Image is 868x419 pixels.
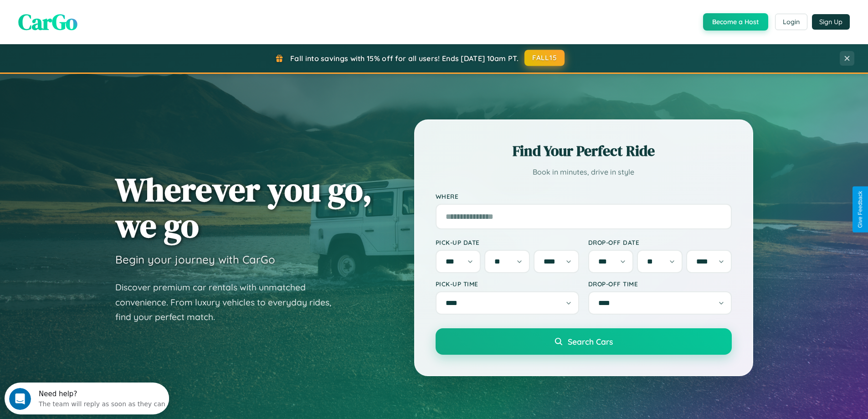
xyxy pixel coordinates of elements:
[290,54,519,63] span: Fall into savings with 15% off for all users! Ends [DATE] 10am PT.
[115,280,343,325] p: Discover premium car rentals with unmatched convenience. From luxury vehicles to everyday rides, ...
[775,14,807,30] button: Login
[115,253,275,266] h3: Begin your journey with CarGo
[115,171,372,243] h1: Wherever you go, we go
[34,15,161,25] div: The team will reply as soon as they can
[436,238,579,246] label: Pick-up Date
[703,13,768,31] button: Become a Host
[436,166,732,179] p: Book in minutes, drive in style
[436,280,579,288] label: Pick-up Time
[34,8,161,15] div: Need help?
[588,238,732,246] label: Drop-off Date
[568,336,613,347] span: Search Cars
[857,191,863,228] div: Give Feedback
[436,192,732,200] label: Where
[5,383,169,414] iframe: Intercom live chat discovery launcher
[812,14,850,30] button: Sign Up
[436,328,732,355] button: Search Cars
[524,50,565,66] button: FALL15
[588,280,732,288] label: Drop-off Time
[4,4,169,29] div: Open Intercom Messenger
[18,7,77,37] span: CarGo
[9,388,31,410] iframe: Intercom live chat
[436,141,732,161] h2: Find Your Perfect Ride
